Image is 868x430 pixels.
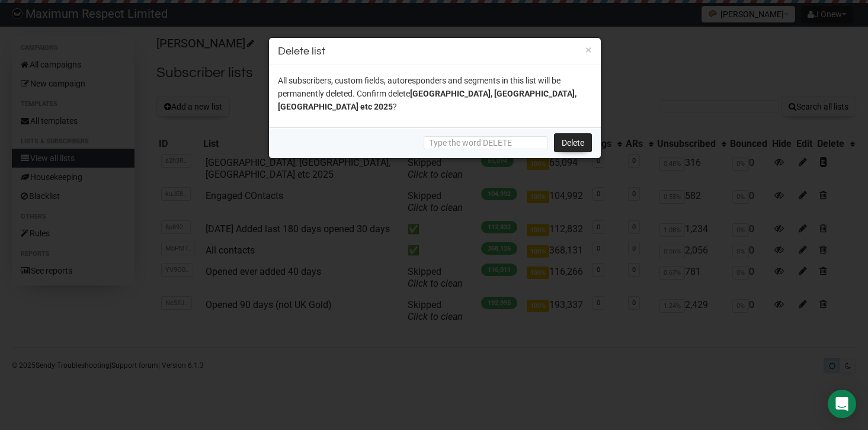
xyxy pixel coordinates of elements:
div: Open Intercom Messenger [828,390,856,418]
input: Type the word DELETE [424,136,548,149]
button: × [585,44,592,55]
h3: Delete list [278,43,592,59]
p: All subscribers, custom fields, autoresponders and segments in this list will be permanently dele... [278,74,592,113]
a: Delete [554,133,592,152]
span: [GEOGRAPHIC_DATA], [GEOGRAPHIC_DATA], [GEOGRAPHIC_DATA] etc 2025 [278,89,576,111]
